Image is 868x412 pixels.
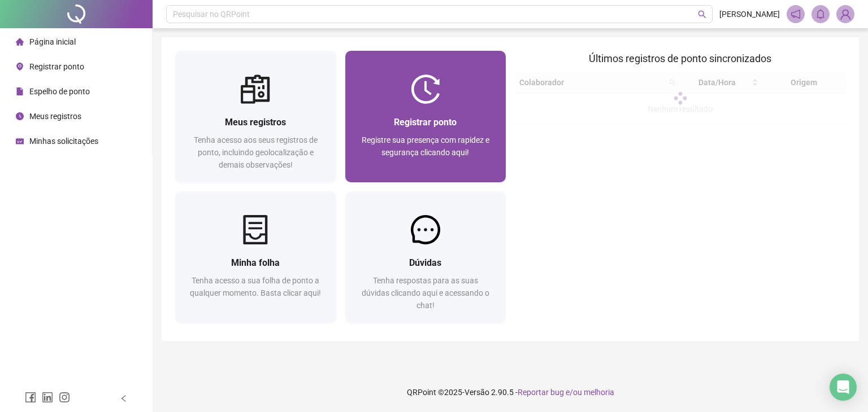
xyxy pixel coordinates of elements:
[175,51,336,182] a: Meus registrosTenha acesso aos seus registros de ponto, incluindo geolocalização e demais observa...
[25,392,36,403] span: facebook
[190,276,321,297] span: Tenha acesso a sua folha de ponto a qualquer momento. Basta clicar aqui!
[16,112,24,120] span: clock-circle
[409,257,441,268] span: Dúvidas
[465,388,489,397] span: Versão
[362,276,489,310] span: Tenha respostas para as suas dúvidas clicando aqui e acessando o chat!
[719,8,780,20] span: [PERSON_NAME]
[175,191,336,323] a: Minha folhaTenha acesso a sua folha de ponto a qualquer momento. Basta clicar aqui!
[120,395,128,402] span: left
[394,117,457,128] span: Registrar ponto
[16,87,24,95] span: file
[815,9,826,19] span: bell
[345,191,506,323] a: DúvidasTenha respostas para as suas dúvidas clicando aqui e acessando o chat!
[16,137,24,145] span: schedule
[194,135,318,169] span: Tenha acesso aos seus registros de ponto, incluindo geolocalização e demais observações!
[589,52,771,64] span: Últimos registros de ponto sincronizados
[29,112,81,121] span: Meus registros
[29,62,84,71] span: Registrar ponto
[830,374,857,401] div: Open Intercom Messenger
[153,372,868,412] footer: QRPoint © 2025 - 2.90.5 -
[518,388,614,397] span: Reportar bug e/ou melhoria
[791,9,801,19] span: notification
[42,392,53,403] span: linkedin
[362,135,489,157] span: Registre sua presença com rapidez e segurança clicando aqui!
[225,117,286,128] span: Meus registros
[231,257,280,268] span: Minha folha
[29,87,90,96] span: Espelho de ponto
[698,10,706,19] span: search
[16,63,24,71] span: environment
[59,392,70,403] span: instagram
[345,51,506,182] a: Registrar pontoRegistre sua presença com rapidez e segurança clicando aqui!
[29,37,76,46] span: Página inicial
[16,38,24,46] span: home
[837,6,854,23] img: 89263
[29,137,98,146] span: Minhas solicitações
